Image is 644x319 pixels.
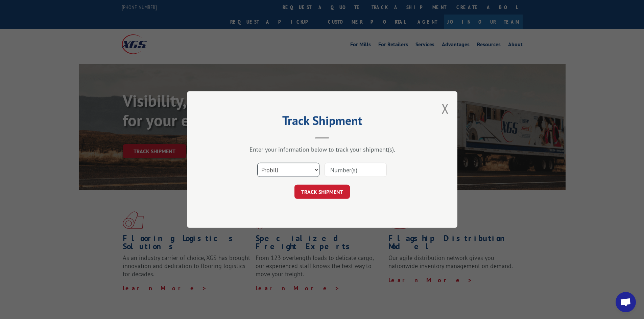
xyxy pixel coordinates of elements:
[325,163,387,177] input: Number(s)
[221,116,424,129] h2: Track Shipment
[442,100,449,117] button: Close modal
[221,145,424,153] div: Enter your information below to track your shipment(s).
[616,292,636,312] div: Open chat
[294,185,350,199] button: TRACK SHIPMENT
